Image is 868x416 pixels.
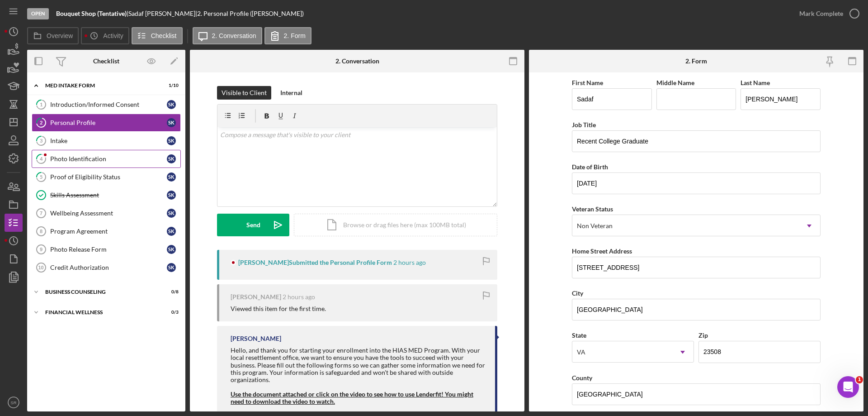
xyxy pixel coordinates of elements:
[167,191,176,200] div: S K
[5,393,23,411] button: SR
[335,57,379,65] div: 2. Conversation
[32,258,181,277] a: 10Credit AuthorizationSK
[238,259,392,266] div: [PERSON_NAME] Submitted the Personal Profile Form
[167,172,176,182] div: S K
[45,310,156,315] div: Financial Wellness
[572,247,632,255] label: Home Street Address
[572,163,608,171] label: Date of Birth
[128,10,197,17] div: Sadaf [PERSON_NAME] |
[162,289,179,295] div: 0 / 8
[32,132,181,150] a: 3IntakeSK
[50,246,167,253] div: Photo Release Form
[40,174,42,180] tspan: 5
[799,5,843,23] div: Mark Complete
[246,214,260,236] div: Send
[167,245,176,254] div: S K
[167,100,176,109] div: S K
[50,101,167,108] div: Introduction/Informed Consent
[167,154,176,163] div: S K
[698,331,708,339] label: Zip
[32,222,181,240] a: 8Program AgreementSK
[151,32,177,39] label: Checklist
[283,293,315,301] time: 2025-08-15 15:37
[32,186,181,204] a: Skills AssessmentSK
[40,210,42,216] tspan: 7
[40,101,42,107] tspan: 1
[790,5,863,23] button: Mark Complete
[50,173,167,181] div: Proof of Eligibility Status
[93,57,119,65] div: Checklist
[193,27,262,44] button: 2. Conversation
[741,79,770,86] label: Last Name
[231,390,473,405] strong: Use the document attached or click on the video to see how to use Lenderfit! You might need to do...
[32,150,181,168] a: 4Photo IdentificationSK
[167,209,176,218] div: S K
[217,214,289,236] button: Send
[10,400,16,405] text: SR
[167,136,176,145] div: S K
[56,10,127,17] b: Bouquet Shop (Tentative)
[50,210,167,217] div: Wellbeing Assessment
[231,347,486,383] div: Hello, and thank you for starting your enrollment into the HIAS MED Program. With your local rese...
[393,259,426,266] time: 2025-08-15 15:39
[27,8,49,19] div: Open
[167,263,176,272] div: S K
[32,204,181,222] a: 7Wellbeing AssessmentSK
[167,227,176,236] div: S K
[577,222,613,230] div: Non Veteran
[56,10,128,17] div: |
[40,229,42,234] tspan: 8
[284,32,306,39] label: 2. Form
[50,228,167,235] div: Program Agreement
[81,27,129,44] button: Activity
[572,289,583,297] label: City
[50,155,167,163] div: Photo Identification
[231,305,326,312] div: Viewed this item for the first time.
[50,137,167,144] div: Intake
[40,247,42,252] tspan: 9
[40,120,42,125] tspan: 2
[856,376,863,383] span: 1
[264,27,311,44] button: 2. Form
[162,310,179,315] div: 0 / 3
[217,86,271,100] button: Visible to Client
[32,240,181,258] a: 9Photo Release FormSK
[222,86,267,100] div: Visible to Client
[276,86,307,100] button: Internal
[45,289,156,295] div: Business Counseling
[837,376,859,398] iframe: Intercom live chat
[103,32,123,39] label: Activity
[212,32,256,39] label: 2. Conversation
[32,114,181,132] a: 2Personal ProfileSK
[47,32,73,39] label: Overview
[50,191,167,199] div: Skills Assessment
[45,83,156,88] div: MED Intake Form
[231,335,281,342] div: [PERSON_NAME]
[32,96,181,114] a: 1Introduction/Informed ConsentSK
[572,374,592,382] label: County
[162,83,179,88] div: 1 / 10
[280,86,302,100] div: Internal
[40,156,43,162] tspan: 4
[27,27,79,44] button: Overview
[50,264,167,271] div: Credit Authorization
[40,138,42,143] tspan: 3
[577,349,585,356] div: VA
[656,79,694,86] label: Middle Name
[32,168,181,186] a: 5Proof of Eligibility StatusSK
[197,10,304,17] div: 2. Personal Profile ([PERSON_NAME])
[38,265,43,270] tspan: 10
[167,118,176,127] div: S K
[572,121,596,129] label: Job Title
[572,79,603,86] label: First Name
[132,27,183,44] button: Checklist
[685,57,707,65] div: 2. Form
[50,119,167,126] div: Personal Profile
[231,293,281,301] div: [PERSON_NAME]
